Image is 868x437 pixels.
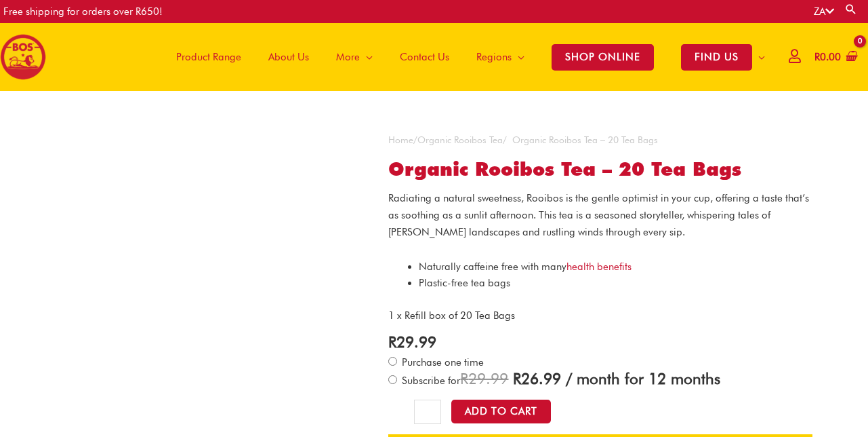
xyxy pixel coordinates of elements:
[400,37,449,77] span: Contact Us
[176,37,241,77] span: Product Range
[388,132,812,149] nav: Breadcrumb
[538,23,667,91] a: SHOP ONLINE
[400,356,484,368] span: Purchase one time
[255,23,323,91] a: About Us
[388,375,397,384] input: Subscribe for / month for 12 months
[388,357,397,366] input: Purchase one time
[812,42,858,73] a: View Shopping Cart, empty
[513,369,521,387] span: R
[417,134,503,145] a: Organic Rooibos Tea
[400,375,720,387] span: Subscribe for
[844,3,858,16] a: Search button
[566,261,632,273] a: health benefits
[513,369,561,387] span: 26.99
[414,400,440,424] input: Product quantity
[814,51,820,63] span: R
[451,400,551,423] button: Add to Cart
[463,23,538,91] a: Regions
[476,37,512,77] span: Regions
[552,44,654,71] span: SHOP ONLINE
[814,51,841,63] bdi: 0.00
[323,23,386,91] a: More
[388,190,812,240] p: Radiating a natural sweetness, Rooibos is the gentle optimist in your cup, offering a taste that’...
[388,332,436,351] bdi: 29.99
[163,23,255,91] a: Product Range
[268,37,309,77] span: About Us
[386,23,463,91] a: Contact Us
[336,37,360,77] span: More
[388,158,812,181] h1: Organic Rooibos Tea – 20 Tea Bags
[566,369,720,387] span: / month for 12 months
[419,261,632,273] span: Naturally caffeine free with many
[388,134,413,145] a: Home
[681,44,752,71] span: FIND US
[460,369,468,387] span: R
[152,23,779,91] nav: Site Navigation
[460,369,508,387] span: 29.99
[388,332,396,351] span: R
[388,307,812,324] p: 1 x Refill box of 20 Tea Bags
[814,5,834,18] a: ZA
[419,277,510,289] span: Plastic-free tea bags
